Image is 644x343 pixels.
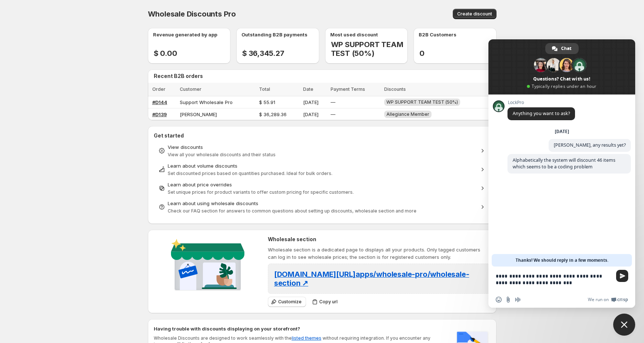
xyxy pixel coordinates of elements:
[319,299,338,305] span: Copy url
[513,157,615,170] span: Alphabetically the system will discount 46 items which seems to be a coding problem
[168,236,247,297] img: Wholesale section
[419,49,430,58] h2: 0
[168,171,332,176] span: Set discounted prices based on quantities purchased. Ideal for bulk orders.
[168,162,477,169] div: Learn about volume discounts
[268,246,491,261] p: Wholesale section is a dedicated page to displays all your products. Only tagged customers can lo...
[153,31,217,38] p: Revenue generated by app
[259,99,275,105] span: $ 55.91
[555,129,569,134] div: [DATE]
[242,49,284,58] h2: $ 36,345.27
[168,143,477,151] div: View discounts
[154,325,447,332] h2: Having trouble with discounts displaying on your storefront?
[386,99,458,105] span: WP SUPPORT TEAM TEST (50%)
[154,49,177,58] h2: $ 0.00
[268,297,306,307] button: Customize
[241,31,308,38] p: Outstanding B2B payments
[268,236,491,243] h2: Wholesale section
[292,335,321,341] a: listed themes
[507,100,575,105] span: LockPro
[331,111,335,117] span: —
[613,314,635,336] a: Close chat
[384,86,406,92] span: Discounts
[419,31,456,38] p: B2B Customers
[168,152,276,157] span: View all your wholesale discounts and their status
[513,110,570,117] span: Anything you want to ask?
[152,86,165,92] span: Order
[152,111,167,117] a: #D139
[152,99,167,105] a: #D144
[180,86,201,92] span: Customer
[457,11,492,17] span: Create discount
[588,297,628,303] a: We run onCrisp
[259,86,270,92] span: Total
[496,267,613,292] textarea: Compose your message...
[168,189,354,195] span: Set unique prices for product variants to offer custom pricing for specific customers.
[330,31,378,38] p: Most used discount
[274,272,469,287] a: [DOMAIN_NAME][URL]apps/wholesale-pro/wholesale-section ↗
[496,297,502,303] span: Insert an emoji
[331,40,408,58] h2: WP SUPPORT TEAM TEST (50%)
[303,111,319,117] span: [DATE]
[617,297,628,303] span: Crisp
[303,86,313,92] span: Date
[331,86,365,92] span: Payment Terms
[259,111,287,117] span: $ 36,289.36
[453,9,496,19] button: Create discount
[148,10,236,18] span: Wholesale Discounts Pro
[545,43,579,54] a: Chat
[505,297,511,303] span: Send a file
[309,297,342,307] button: Copy url
[274,270,469,287] span: [DOMAIN_NAME][URL] apps/wholesale-pro/wholesale-section ↗
[554,142,626,148] span: [PERSON_NAME], any results yet?
[180,99,233,105] span: Support Wholesale Pro
[561,43,571,54] span: Chat
[168,200,477,207] div: Learn about using wholesale discounts
[331,99,335,105] span: —
[168,208,416,214] span: Check our FAQ section for answers to common questions about setting up discounts, wholesale secti...
[616,270,628,282] span: Send
[588,297,609,303] span: We run on
[154,132,491,139] h2: Get started
[386,111,429,117] span: Allegiance Member
[516,254,608,267] span: Thanks! We should reply in a few moments.
[168,181,477,188] div: Learn about price overrides
[154,72,494,80] h2: Recent B2B orders
[303,99,319,105] span: [DATE]
[278,299,302,305] span: Customize
[180,111,217,117] span: [PERSON_NAME]
[515,297,521,303] span: Audio message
